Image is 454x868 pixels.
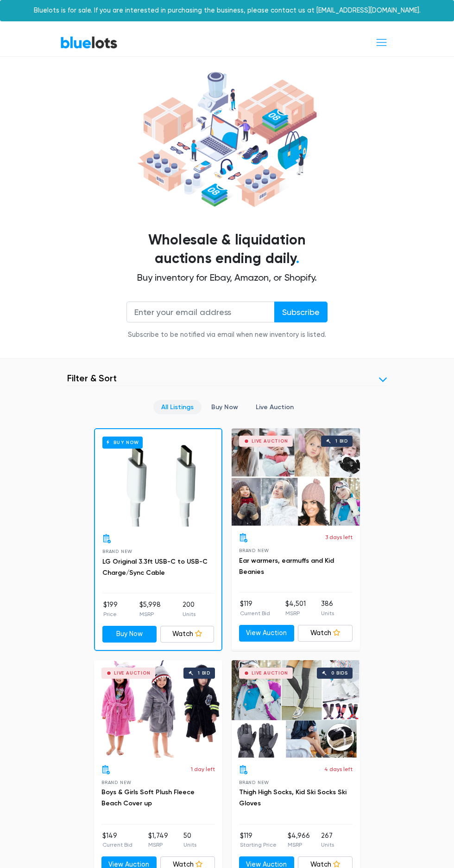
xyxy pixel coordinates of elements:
[240,609,270,617] p: Current Bid
[103,600,118,618] li: $199
[95,429,221,527] a: Buy Now
[103,610,118,618] p: Price
[321,831,334,849] li: 267
[94,660,222,758] a: Live Auction 1 bid
[160,626,214,643] a: Watch
[239,548,269,553] span: Brand New
[232,660,360,758] a: Live Auction 0 bids
[274,302,328,322] input: Subscribe
[321,599,334,617] li: 386
[288,831,310,849] li: $4,966
[60,36,118,49] a: BlueLots
[183,600,195,618] li: 200
[239,557,334,576] a: Ear warmers, earmuffs and Kid Beanies
[232,428,360,526] a: Live Auction 1 bid
[148,831,168,849] li: $1,749
[335,439,348,444] div: 1 bid
[191,765,215,773] p: 1 day left
[183,610,195,618] p: Units
[239,780,269,785] span: Brand New
[102,831,132,849] li: $149
[67,272,387,283] h2: Buy inventory for Ebay, Amazon, or Shopify.
[114,671,151,675] div: Live Auction
[331,671,348,675] div: 0 bids
[148,841,168,849] p: MSRP
[102,626,157,643] a: Buy Now
[240,831,277,849] li: $119
[126,302,275,322] input: Enter your email address
[139,610,161,618] p: MSRP
[285,599,306,617] li: $4,501
[102,841,132,849] p: Current Bid
[321,609,334,617] p: Units
[239,788,347,807] a: Thigh High Socks, Kid Ski Socks Ski Gloves
[285,609,306,617] p: MSRP
[324,765,353,773] p: 4 days left
[296,250,299,267] span: .
[198,671,210,675] div: 1 bid
[102,549,132,554] span: Brand New
[102,437,143,448] h6: Buy Now
[240,841,277,849] p: Starting Price
[134,68,320,211] img: hero-ee84e7d0318cb26816c560f6b4441b76977f77a177738b4e94f68c95b2b83dbb.png
[252,671,288,675] div: Live Auction
[139,600,161,618] li: $5,998
[325,533,353,541] p: 3 days left
[67,373,117,384] h3: Filter & Sort
[101,780,132,785] span: Brand New
[369,34,394,51] button: Toggle navigation
[101,788,195,807] a: Boys & Girls Soft Plush Fleece Beach Cover up
[248,400,302,414] a: Live Auction
[240,599,270,617] li: $119
[298,625,353,642] a: Watch
[239,625,294,642] a: View Auction
[67,231,387,268] h1: Wholesale & liquidation auctions ending daily
[126,330,328,340] div: Subscribe to be notified via email when new inventory is listed.
[203,400,246,414] a: Buy Now
[102,558,208,577] a: LG Original 3.3ft USB-C to USB-C Charge/Sync Cable
[183,831,196,849] li: 50
[252,439,288,444] div: Live Auction
[183,841,196,849] p: Units
[153,400,202,414] a: All Listings
[321,841,334,849] p: Units
[288,841,310,849] p: MSRP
